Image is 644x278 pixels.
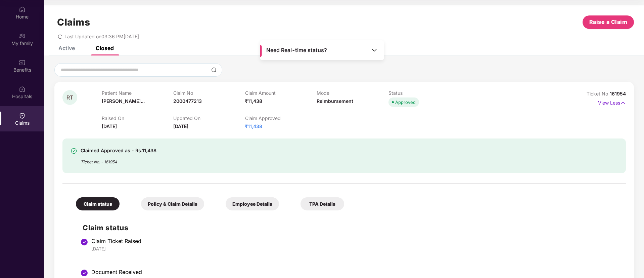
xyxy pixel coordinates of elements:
div: Document Received [91,269,619,275]
img: svg+xml;base64,PHN2ZyBpZD0iU3RlcC1Eb25lLTMyeDMyIiB4bWxucz0iaHR0cDovL3d3dy53My5vcmcvMjAwMC9zdmciIH... [80,269,88,277]
div: [DATE] [91,246,619,252]
div: Claim Ticket Raised [91,238,619,244]
span: Need Real-time status? [266,47,327,54]
img: Toggle Icon [371,47,378,53]
img: svg+xml;base64,PHN2ZyBpZD0iU3RlcC1Eb25lLTMyeDMyIiB4bWxucz0iaHR0cDovL3d3dy53My5vcmcvMjAwMC9zdmciIH... [80,238,88,246]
